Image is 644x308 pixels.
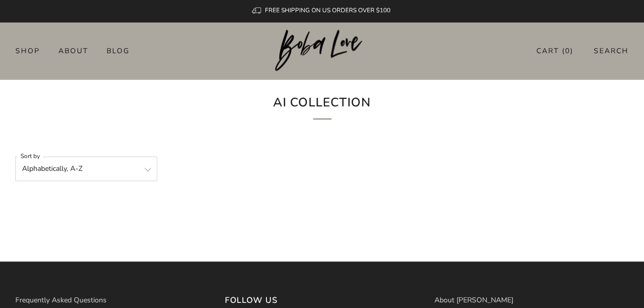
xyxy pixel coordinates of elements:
a: About [PERSON_NAME] [434,295,513,305]
a: Boba Love [275,30,369,72]
span: FREE SHIPPING ON US ORDERS OVER $100 [265,6,390,14]
a: Shop [15,42,40,59]
img: Boba Love [275,30,369,72]
a: Frequently Asked Questions [15,295,107,305]
h3: Follow us [225,293,419,308]
items-count: 0 [565,46,570,56]
a: About [58,42,88,59]
a: Blog [107,42,130,59]
a: Cart [536,42,573,59]
a: Search [594,42,629,59]
h1: AI Collection [181,92,464,120]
